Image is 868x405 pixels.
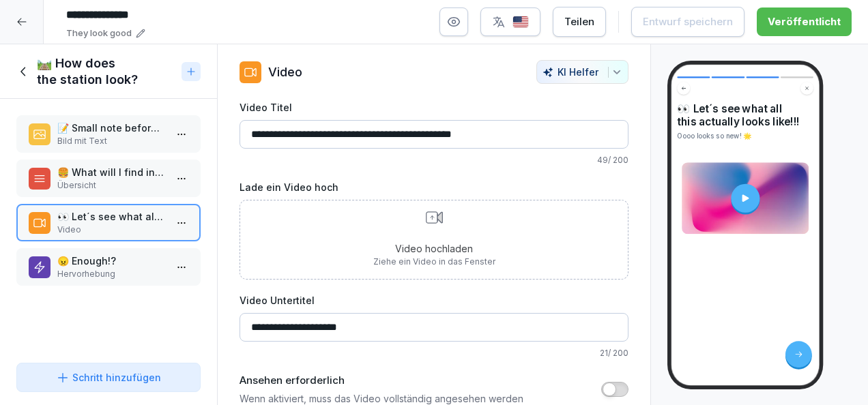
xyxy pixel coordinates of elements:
p: Oooo looks so new! 🌟 [677,132,813,141]
p: Hervorhebung [57,268,165,280]
p: Bild mit Text [57,135,165,147]
p: Übersicht [57,179,165,192]
div: KI Helfer [542,66,622,78]
p: 😠 Enough!? [57,254,165,268]
p: 49 / 200 [240,154,628,166]
p: 📝 Small note before we move on!! [57,121,165,135]
p: Video hochladen [373,241,495,256]
p: 👀 Let´s see what all this actually looks like!!! [57,209,165,224]
label: Lade ein Video hoch [240,180,628,194]
img: us.svg [512,16,529,29]
div: Entwurf speichern [643,14,733,29]
button: KI Helfer [536,60,628,84]
p: Ziehe ein Video in das Fenster [373,256,495,268]
div: 😠 Enough!?Hervorhebung [16,248,201,286]
div: Schritt hinzufügen [56,370,161,385]
div: Teilen [564,14,594,29]
h4: 👀 Let´s see what all this actually looks like!!! [677,102,813,128]
button: Teilen [553,7,606,37]
div: Veröffentlicht [768,14,841,29]
p: 21 / 200 [240,347,628,359]
button: Entwurf speichern [631,7,744,37]
p: 🍔 What will I find in the bun station [57,165,165,179]
div: 🍔 What will I find in the bun stationÜbersicht [16,160,201,197]
div: 📝 Small note before we move on!!Bild mit Text [16,115,201,153]
button: Veröffentlicht [757,7,852,36]
label: Video Untertitel [240,293,628,307]
div: 👀 Let´s see what all this actually looks like!!!Video [16,204,201,241]
p: Video [57,224,165,236]
label: Video Titel [240,100,628,115]
p: They look good [66,27,132,40]
p: Video [268,63,302,81]
h1: 🛤️ How does the station look? [37,55,176,88]
button: Schritt hinzufügen [16,363,201,392]
label: Ansehen erforderlich [240,373,523,389]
